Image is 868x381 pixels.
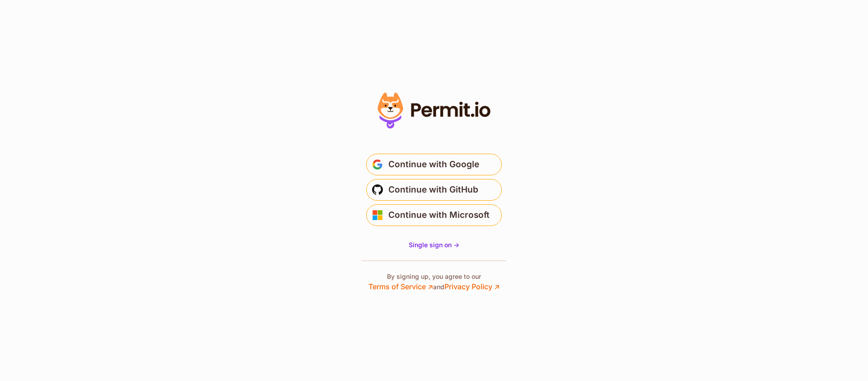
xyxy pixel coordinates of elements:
a: Privacy Policy ↗ [444,282,500,291]
button: Continue with Microsoft [366,204,502,226]
span: Continue with Google [388,157,479,172]
span: Single sign on -> [409,241,459,249]
button: Continue with GitHub [366,179,502,201]
p: By signing up, you agree to our and [368,272,500,292]
a: Single sign on -> [409,240,459,249]
span: Continue with GitHub [388,183,478,197]
button: Continue with Google [366,154,502,175]
span: Continue with Microsoft [388,208,490,222]
a: Terms of Service ↗ [368,282,433,291]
